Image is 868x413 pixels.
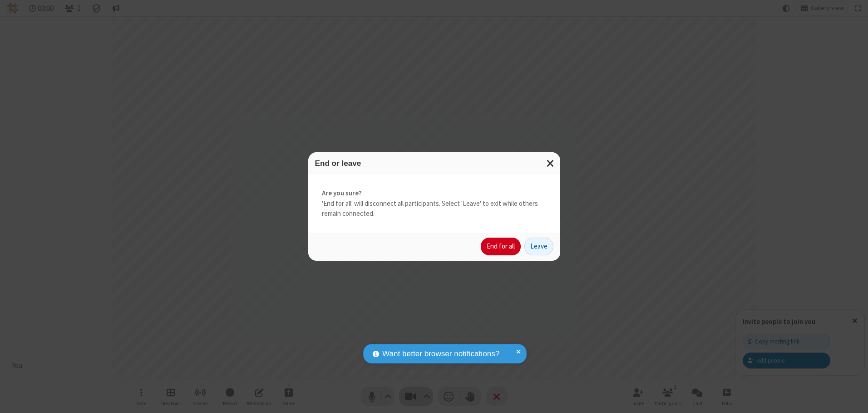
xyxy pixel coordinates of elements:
span: Want better browser notifications? [382,348,499,360]
div: 'End for all' will disconnect all participants. Select 'Leave' to exit while others remain connec... [308,174,560,233]
button: End for all [481,238,521,256]
button: Close modal [541,152,560,174]
strong: Are you sure? [322,188,547,199]
button: Leave [524,238,553,256]
h3: End or leave [315,159,553,168]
